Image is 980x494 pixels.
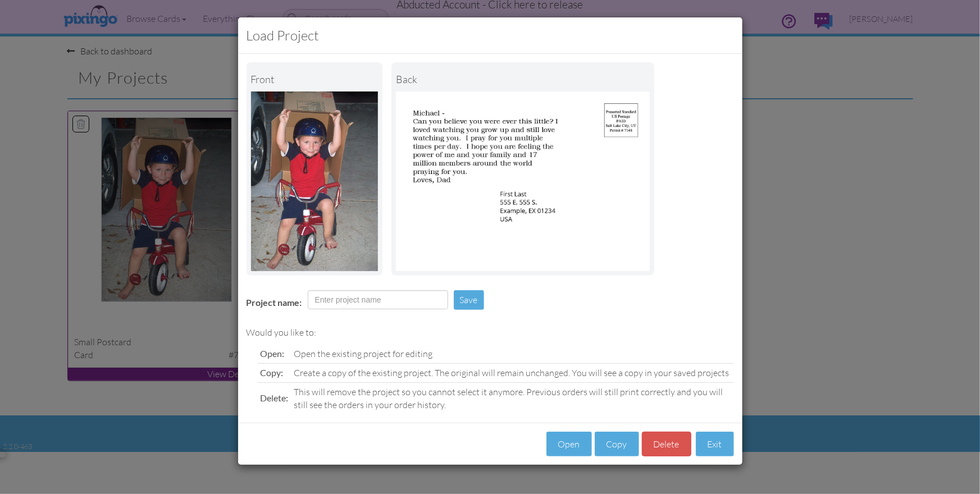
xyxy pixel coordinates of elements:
[247,26,734,45] h3: Load Project
[247,296,302,309] label: Project name:
[696,432,734,457] button: Exit
[642,432,691,457] button: Delete
[247,326,734,339] div: Would you like to:
[308,290,448,309] input: Enter project name
[251,67,379,92] div: Front
[261,392,289,403] span: Delete:
[261,348,285,359] span: Open:
[291,345,734,363] td: Open the existing project for editing
[291,382,734,414] td: This will remove the project so you cannot select it anymore. Previous orders will still print co...
[595,432,639,457] button: Copy
[454,290,484,310] button: Save
[251,92,379,271] img: Landscape Image
[291,363,734,382] td: Create a copy of the existing project. The original will remain unchanged. You will see a copy in...
[546,432,592,457] button: Open
[261,367,284,378] span: Copy:
[396,67,650,92] div: back
[396,92,650,271] img: Portrait Image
